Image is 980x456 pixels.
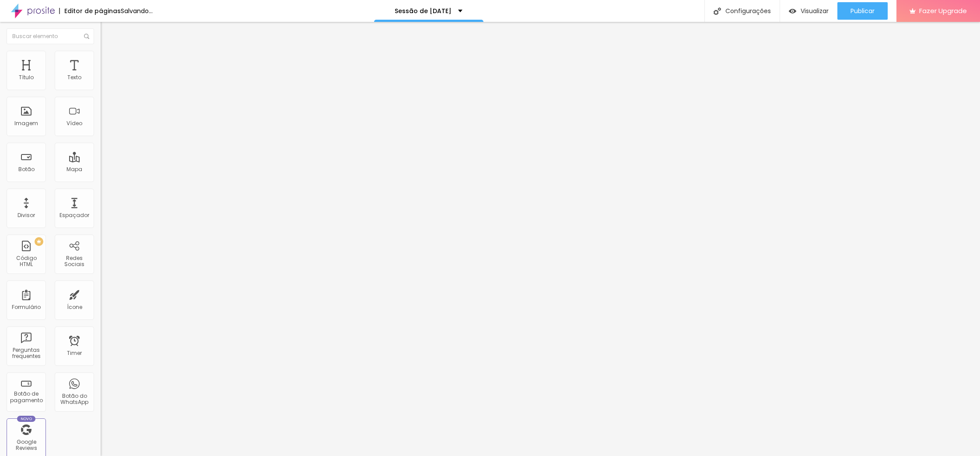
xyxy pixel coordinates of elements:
input: Buscar elemento [7,28,94,44]
span: Visualizar [801,7,829,14]
div: Salvando... [121,8,153,14]
div: Redes Sociais [57,255,91,268]
p: Sessão de [DATE] [395,8,451,14]
div: Timer [67,350,82,356]
img: Icone [714,7,721,15]
div: Texto [67,74,81,81]
div: Botão de pagamento [9,391,43,403]
div: Título [19,74,34,81]
img: view-1.svg [789,7,796,15]
button: Visualizar [780,2,837,20]
div: Espaçador [59,212,89,218]
div: Formulário [12,304,41,310]
span: Fazer Upgrade [919,7,967,14]
div: Botão do WhatsApp [57,393,91,406]
img: Icone [84,34,89,39]
iframe: Editor [101,22,980,456]
div: Novo [17,416,36,422]
div: Código HTML [9,255,43,268]
div: Perguntas frequentes [9,347,43,360]
div: Imagem [14,120,38,126]
div: Botão [18,166,35,172]
div: Mapa [66,166,82,172]
span: Publicar [850,7,875,14]
button: Publicar [837,2,888,20]
div: Ícone [67,304,82,310]
div: Divisor [17,212,35,218]
div: Google Reviews [9,439,43,452]
div: Editor de páginas [59,8,121,14]
div: Vídeo [66,120,82,126]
